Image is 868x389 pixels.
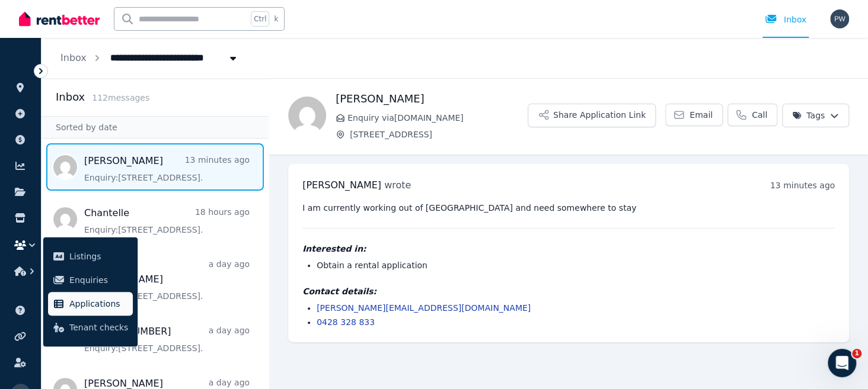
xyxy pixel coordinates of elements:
span: [PERSON_NAME] [302,179,381,191]
iframe: Intercom live chat [828,349,856,377]
img: Paul Williams [830,9,849,28]
span: Tenant checks [69,320,128,335]
img: RentBetter [19,10,100,28]
a: Listings [48,245,133,268]
img: Daniel Marriott [288,97,326,134]
a: [PERSON_NAME]13 minutes agoEnquiry:[STREET_ADDRESS]. [84,154,250,184]
time: 13 minutes ago [770,181,835,190]
span: 112 message s [92,93,149,102]
a: Applications [48,292,133,316]
span: Enquiries [69,273,128,287]
a: Inbox [60,52,87,63]
h2: Inbox [56,89,85,105]
a: Chantelle18 hours agoEnquiry:[STREET_ADDRESS]. [84,206,250,236]
button: Tags [782,104,849,127]
a: Call [727,104,777,126]
a: 0428 328 833 [317,317,375,327]
button: Share Application Link [528,104,656,127]
pre: I am currently working out of [GEOGRAPHIC_DATA] and need somewhere to stay [302,202,835,214]
a: Email [665,104,723,126]
span: Call [752,109,767,121]
span: Applications [69,297,128,311]
a: [PERSON_NAME][EMAIL_ADDRESS][DOMAIN_NAME] [317,303,531,313]
span: Ctrl [251,11,269,27]
li: Obtain a rental application [317,259,835,271]
span: wrote [384,179,411,191]
span: 1 [852,349,861,358]
a: [US_STATE][PERSON_NAME]a day agoEnquiry:[STREET_ADDRESS]. [84,258,250,302]
div: Inbox [765,14,806,25]
h4: Interested in: [302,243,835,255]
span: Email [690,109,713,121]
a: Enquiries [48,268,133,292]
span: Enquiry via [DOMAIN_NAME] [347,112,528,124]
nav: Breadcrumb [42,38,258,78]
span: k [274,14,278,24]
span: Listings [69,249,128,263]
div: Sorted by date [42,116,269,139]
a: Tenant checks [48,316,133,339]
h4: Contact details: [302,285,835,297]
span: [STREET_ADDRESS] [350,128,528,140]
h1: [PERSON_NAME] [336,91,528,107]
a: [PHONE_NUMBER]a day agoEnquiry:[STREET_ADDRESS]. [84,324,250,354]
span: Tags [792,110,825,121]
